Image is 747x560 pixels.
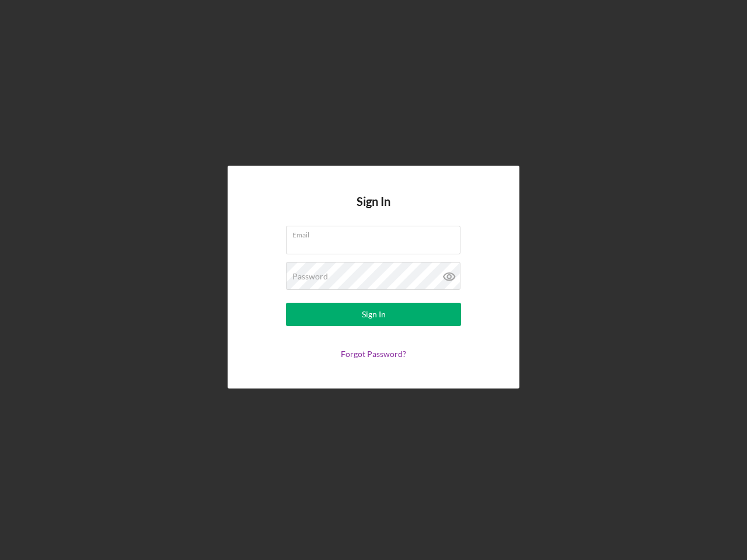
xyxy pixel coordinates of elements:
button: Sign In [286,303,461,326]
div: Sign In [362,303,386,326]
label: Email [292,226,460,239]
label: Password [292,272,328,281]
h4: Sign In [357,195,390,226]
a: Forgot Password? [341,349,406,359]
